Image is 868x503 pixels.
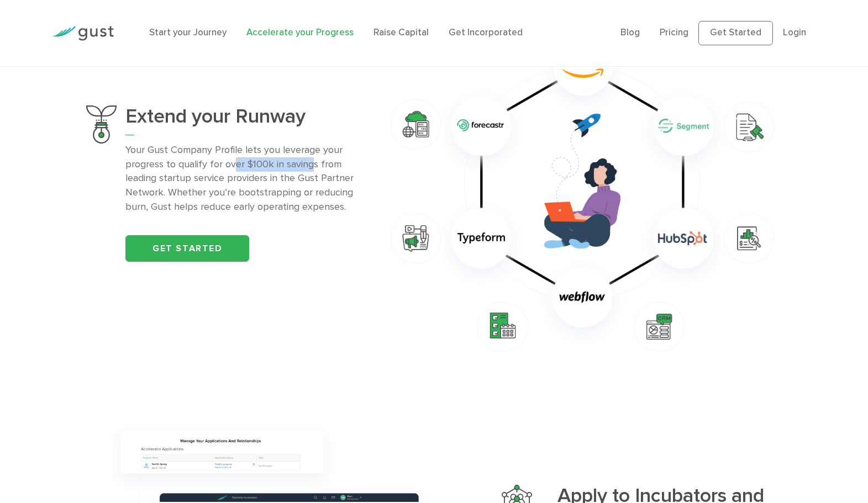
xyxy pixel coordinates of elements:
[373,27,429,38] a: Raise Capital
[246,27,354,38] a: Accelerate your Progress
[149,27,227,38] a: Start your Journey
[698,21,773,45] a: Get Started
[125,105,366,135] h3: Extend your Runway
[783,27,806,38] a: Login
[660,27,688,38] a: Pricing
[620,27,640,38] a: Blog
[449,27,523,38] a: Get Incorporated
[52,26,114,41] img: Gust Logo
[125,143,366,215] p: Your Gust Company Profile lets you leverage your progress to qualify for over $100k in savings fr...
[125,235,249,262] a: Get started
[86,105,117,143] img: Extend Your Runway
[383,7,781,360] img: Extend Your Runway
